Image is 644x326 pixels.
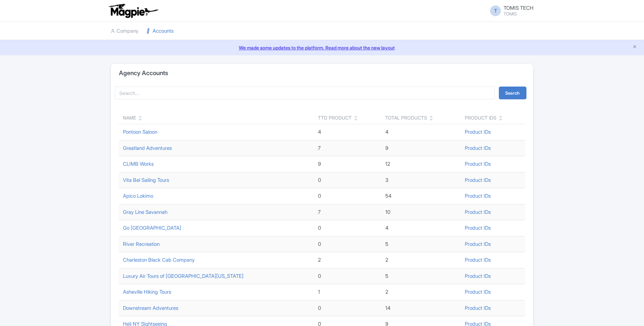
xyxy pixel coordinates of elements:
td: 2 [314,252,381,268]
div: TTD Product [318,114,352,121]
td: 0 [314,188,381,204]
a: Gray Line Savannah [123,209,167,215]
a: River Recreation [123,241,160,247]
a: We made some updates to the platform. Read more about the new layout [4,44,640,51]
a: Product IDs [465,225,491,231]
a: Go [GEOGRAPHIC_DATA] [123,225,181,231]
a: T TOMIS TECH TOMIS [486,5,534,16]
a: Luxury Air Tours of [GEOGRAPHIC_DATA][US_STATE] [123,273,244,279]
a: Product IDs [465,145,491,151]
a: Company [110,22,138,40]
td: 4 [381,124,461,140]
button: Search [499,87,526,99]
td: 0 [314,236,381,252]
a: Vita Bel Sailing Tours [123,177,169,183]
td: 7 [314,140,381,156]
td: 2 [381,284,461,300]
small: TOMIS [504,12,534,16]
h4: Agency Accounts [119,70,168,76]
a: Apico Lokimo [123,193,153,199]
a: Asheville Hiking Tours [123,289,171,295]
td: 5 [381,236,461,252]
a: Product IDs [465,305,491,311]
div: Total Products [385,114,427,121]
a: Product IDs [465,289,491,295]
a: CLIMB Works [123,161,154,167]
td: 54 [381,188,461,204]
a: Product IDs [465,209,491,215]
span: TOMIS TECH [504,5,534,11]
input: Search... [115,87,495,99]
td: 0 [314,172,381,188]
div: Product IDs [465,114,496,121]
td: 0 [314,220,381,236]
button: Close announcement [632,43,637,51]
td: 12 [381,156,461,172]
td: 9 [381,140,461,156]
td: 9 [314,156,381,172]
a: Product IDs [465,193,491,199]
div: Name [123,114,136,121]
a: Pontoon Saloon [123,129,157,135]
td: 10 [381,204,461,220]
td: 14 [381,300,461,316]
a: Accounts [147,22,173,40]
a: Product IDs [465,273,491,279]
span: T [490,5,501,16]
a: Product IDs [465,241,491,247]
td: 0 [314,300,381,316]
a: Product IDs [465,161,491,167]
td: 3 [381,172,461,188]
a: Product IDs [465,177,491,183]
img: logo-ab69f6fb50320c5b225c76a69d11143b.png [107,3,159,18]
td: 4 [314,124,381,140]
a: Product IDs [465,257,491,263]
td: 1 [314,284,381,300]
a: Downstream Adventures [123,305,178,311]
td: 2 [381,252,461,268]
td: 0 [314,268,381,284]
a: Greatland Adventures [123,145,172,151]
td: 5 [381,268,461,284]
td: 4 [381,220,461,236]
td: 7 [314,204,381,220]
a: Product IDs [465,129,491,135]
a: Charleston Black Cab Company [123,257,195,263]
